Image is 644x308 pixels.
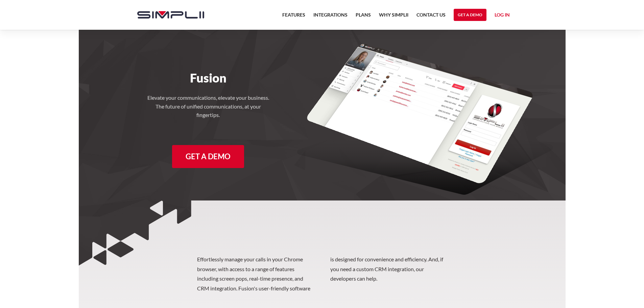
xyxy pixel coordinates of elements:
[147,93,269,119] h4: Elevate your communications, elevate your business. The future of unified communications, at your...
[282,11,305,23] a: Features
[495,11,510,21] a: Log in
[454,9,486,21] a: Get a Demo
[379,11,408,23] a: Why Simplii
[137,11,204,19] img: Simplii
[356,11,371,23] a: Plans
[172,145,244,168] a: Get a Demo
[130,70,286,85] h1: Fusion
[197,255,447,293] p: Effortlessly manage your calls in your Chrome browser, with access to a range of features includi...
[313,11,348,23] a: Integrations
[416,11,446,23] a: Contact US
